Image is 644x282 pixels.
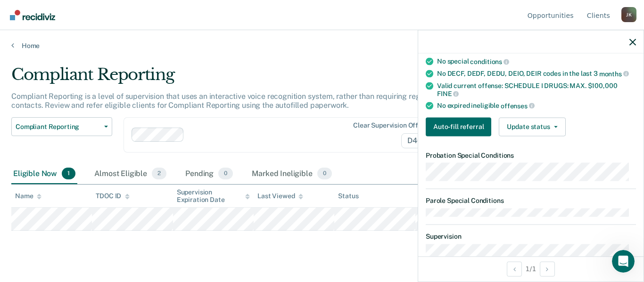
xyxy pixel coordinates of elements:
[11,65,495,92] div: Compliant Reporting
[499,117,565,136] button: Update status
[92,164,168,185] div: Almost Eligible
[470,58,509,65] span: conditions
[437,57,636,66] div: No special
[11,164,77,185] div: Eligible Now
[338,192,358,200] div: Status
[621,7,636,22] button: Profile dropdown button
[426,117,491,136] button: Auto-fill referral
[96,192,130,200] div: TDOC ID
[353,121,433,129] div: Clear supervision officers
[11,92,479,110] p: Compliant Reporting is a level of supervision that uses an interactive voice recognition system, ...
[183,164,235,185] div: Pending
[177,188,250,204] div: Supervision Expiration Date
[257,192,303,200] div: Last Viewed
[218,168,233,180] span: 0
[15,192,41,200] div: Name
[621,7,636,22] div: J K
[599,70,629,77] span: months
[11,41,633,50] a: Home
[10,10,55,20] img: Recidiviz
[437,69,636,78] div: No DECF, DEDF, DEDU, DEIO, DEIR codes in the last 3
[426,117,495,136] a: Navigate to form link
[426,197,636,205] dt: Parole Special Conditions
[426,232,636,240] dt: Supervision
[612,250,635,273] iframe: Intercom live chat
[501,102,535,109] span: offenses
[437,101,636,110] div: No expired ineligible
[507,261,522,276] button: Previous Opportunity
[401,133,435,148] span: D40
[62,168,75,180] span: 1
[152,168,166,180] span: 2
[437,90,459,97] span: FINE
[317,168,332,180] span: 0
[418,256,644,281] div: 1 / 1
[437,81,636,97] div: Valid current offense: SCHEDULE I DRUGS: MAX. $100,000
[540,261,555,276] button: Next Opportunity
[250,164,334,185] div: Marked Ineligible
[16,123,100,131] span: Compliant Reporting
[426,151,636,159] dt: Probation Special Conditions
